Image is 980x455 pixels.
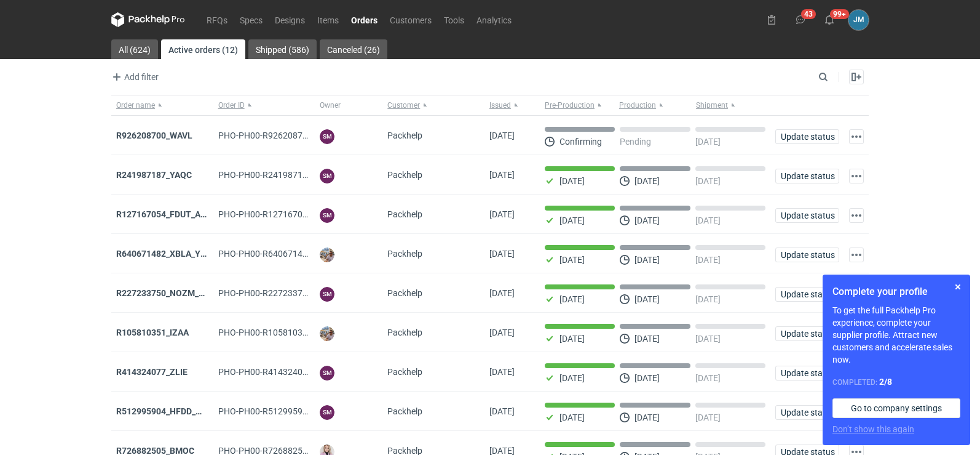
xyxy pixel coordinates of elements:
span: PHO-PH00-R926208700_WAVL [218,131,339,140]
span: Packhelp [387,209,422,219]
span: 26/08/2025 [489,367,515,377]
span: Update status [781,251,834,259]
p: [DATE] [634,413,660,422]
a: R227233750_NOZM_V1 [116,288,209,298]
a: R640671482_XBLA_YSXL_LGDV_BUVN_WVLV [116,249,295,259]
span: PHO-PH00-R127167054_FDUT_ACTL [218,209,362,219]
button: Order ID [213,95,315,115]
span: Production [619,100,656,110]
button: Update status [775,169,839,183]
button: Customer [382,95,484,115]
p: [DATE] [695,294,721,304]
p: [DATE] [559,255,585,265]
span: Order ID [218,100,245,110]
button: 99+ [820,10,839,30]
button: Pre-Production [540,95,617,115]
button: Update status [775,326,839,341]
a: Tools [438,12,470,27]
span: Owner [320,100,341,110]
span: Issued [489,100,511,110]
a: R414324077_ZLIE [116,367,188,377]
h1: Complete your profile [832,284,960,299]
a: Customers [384,12,438,27]
span: Shipment [696,100,728,110]
a: All (624) [111,39,158,59]
span: Update status [781,290,834,299]
figcaption: SM [320,129,334,144]
a: Specs [234,12,269,27]
button: Don’t show this again [832,423,914,435]
span: Order name [116,100,155,110]
a: R241987187_YAQC [116,170,192,180]
span: PHO-PH00-R512995904_HFDD_MOOR [218,406,367,416]
button: JM [848,10,869,30]
span: Update status [781,408,834,417]
p: [DATE] [559,373,585,383]
span: 02/09/2025 [489,328,515,337]
p: [DATE] [695,215,721,225]
span: 08/09/2025 [489,249,515,259]
span: PHO-PH00-R414324077_ZLIE [218,367,333,377]
button: Update status [775,248,839,262]
img: Michał Palasek [320,326,334,341]
a: R127167054_FDUT_ACTL [116,209,216,219]
span: Update status [781,369,834,377]
span: Packhelp [387,131,422,140]
span: Packhelp [387,328,422,337]
button: Actions [849,169,864,183]
p: [DATE] [695,137,721,147]
p: [DATE] [634,334,660,344]
button: Skip for now [950,280,965,294]
figcaption: SM [320,208,334,223]
button: 43 [791,10,810,30]
span: PHO-PH00-R105810351_IZAA [218,328,334,337]
figcaption: SM [320,366,334,381]
p: [DATE] [559,413,585,422]
span: Update status [781,172,834,180]
a: R926208700_WAVL [116,131,192,140]
p: Pending [620,137,651,147]
button: Shipment [694,95,770,115]
a: Items [311,12,345,27]
span: Pre-Production [545,100,595,110]
figcaption: SM [320,405,334,420]
div: Completed: [832,376,960,389]
a: Active orders (12) [161,39,245,59]
a: RFQs [200,12,234,27]
p: [DATE] [634,294,660,304]
button: Update status [775,129,839,144]
p: [DATE] [559,215,585,225]
button: Order name [111,95,213,115]
p: [DATE] [695,255,721,265]
input: Search [816,70,855,84]
span: PHO-PH00-R227233750_NOZM_V1 [218,288,355,298]
span: Add filter [109,70,159,84]
div: Joanna Myślak [848,10,869,30]
p: [DATE] [695,373,721,383]
p: [DATE] [634,176,660,186]
button: Actions [849,248,864,262]
strong: R512995904_HFDD_MOOR [116,406,221,416]
span: Update status [781,329,834,338]
p: [DATE] [559,294,585,304]
p: [DATE] [634,215,660,225]
button: Add filter [109,70,159,84]
strong: R105810351_IZAA [116,328,189,337]
span: PHO-PH00-R241987187_YAQC [218,170,338,180]
span: Packhelp [387,406,422,416]
span: Packhelp [387,288,422,298]
a: Canceled (26) [320,39,387,59]
button: Actions [849,129,864,144]
p: Confirming [559,137,602,147]
a: Go to company settings [832,398,960,418]
button: Production [617,95,694,115]
button: Update status [775,405,839,420]
span: 04/09/2025 [489,288,515,298]
span: Packhelp [387,170,422,180]
p: [DATE] [559,334,585,344]
button: Update status [775,366,839,381]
